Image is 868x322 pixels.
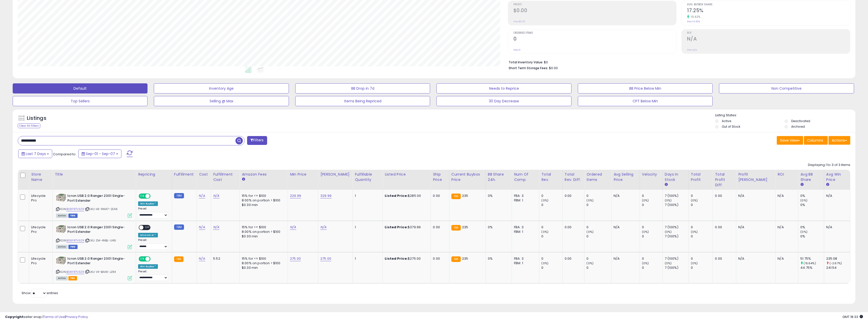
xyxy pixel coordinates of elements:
span: ROI [687,32,850,34]
span: Compared to: [53,152,76,157]
img: 41QiS0VDEmL._SL40_.jpg [56,256,66,264]
small: (0%) [541,261,548,265]
div: 0 [541,256,562,261]
b: Listed Price: [385,193,408,198]
div: 44.75% [800,266,824,270]
div: $0.30 min [242,234,284,239]
div: 0 [691,234,713,239]
div: N/A [614,256,636,261]
li: $0 [509,59,846,65]
div: N/A [738,194,771,198]
div: Lifecycle Pro [31,256,49,266]
div: 0.00 [565,225,581,230]
span: FBA [68,276,77,280]
div: Clear All Filters [18,123,40,128]
label: Archived [791,124,805,129]
img: 41QiS0VDEmL._SL40_.jpg [56,225,66,233]
div: Preset: [138,270,168,281]
span: All listings currently available for purchase on Amazon [56,245,68,249]
div: 0 [541,194,562,198]
div: Profit [PERSON_NAME] [738,172,773,182]
button: BB Drop in 7d [295,83,430,93]
div: Preset: [138,207,168,218]
button: Items Being Repriced [295,96,430,106]
div: 0 [642,194,662,198]
div: 0% [800,225,824,230]
small: Avg BB Share. [800,182,803,187]
button: Columns [804,136,828,145]
button: Top Sellers [13,96,147,106]
small: 15.62% [689,15,700,19]
div: 1 [355,194,379,198]
div: 51.75% [800,256,824,261]
label: Deactivated [791,119,810,123]
div: FBA: 3 [514,256,535,261]
a: N/A [199,225,205,230]
div: 7 (100%) [665,266,689,270]
div: 0% [800,203,824,207]
small: Prev: 0 [513,48,521,51]
div: 0.00 [565,194,581,198]
div: Preset: [138,238,168,250]
button: Last 7 Days [18,149,52,158]
div: Avg BB Share [800,172,822,182]
span: Columns [807,138,823,143]
div: 0 [642,225,662,230]
div: BB Share 24h. [488,172,510,182]
small: (0%) [665,230,672,234]
div: 0 [691,225,713,230]
div: 8.00% on portion > $100 [242,261,284,266]
div: Title [55,172,134,177]
span: $0.00 [549,66,558,70]
div: 15% for <= $100 [242,256,284,261]
div: 7 (100%) [665,203,689,207]
h2: N/A [687,36,850,43]
button: Selling @ Max [154,96,289,106]
a: N/A [213,193,219,198]
small: Days In Stock. [665,182,668,187]
span: Sep-01 - Sep-07 [86,151,115,156]
div: Total Profit [691,172,711,182]
div: N/A [778,194,794,198]
div: 0.00 [715,225,732,230]
div: Amazon Fees [242,172,286,177]
div: FBA: 3 [514,225,535,230]
small: FBA [174,256,183,262]
div: seller snap | | [5,315,88,319]
small: (0%) [541,230,548,234]
small: (0%) [541,198,548,202]
span: Ordered Items [513,32,676,34]
img: 41QiS0VDEmL._SL40_.jpg [56,194,66,202]
button: 30 Day Decrease [436,96,571,106]
span: 2025-09-15 18:33 GMT [842,314,863,319]
span: FBM [68,214,78,218]
div: 0 [541,234,562,239]
div: 235.08 [826,256,850,261]
p: Listing States: [715,113,855,118]
div: Total Rev. Diff. [565,172,582,182]
div: [PERSON_NAME] [320,172,350,177]
button: Save View [777,136,803,145]
span: FBM [68,245,78,249]
div: Num of Comp. [514,172,537,182]
span: ON [139,194,145,198]
div: FBM: 1 [514,261,535,266]
div: Amazon AI * [138,233,158,237]
small: (0%) [665,261,672,265]
div: 0 [691,266,713,270]
div: 0 [586,256,611,261]
div: Fulfillment [174,172,195,177]
div: 0 [642,203,662,207]
div: 0 [586,225,611,230]
span: Show: entries [22,291,58,295]
span: 235 [462,256,468,261]
div: 0 [541,225,562,230]
button: Actions [828,136,850,145]
div: 0 [541,203,562,207]
div: Lifecycle Pro [31,225,49,234]
div: Listed Price [385,172,429,177]
button: Needs to Reprice [436,83,571,93]
div: Ship Price [433,172,447,182]
a: Privacy Policy [66,314,88,319]
b: Icron USB 2.0 Ranger 2301 Single-Port Extender [67,256,129,267]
